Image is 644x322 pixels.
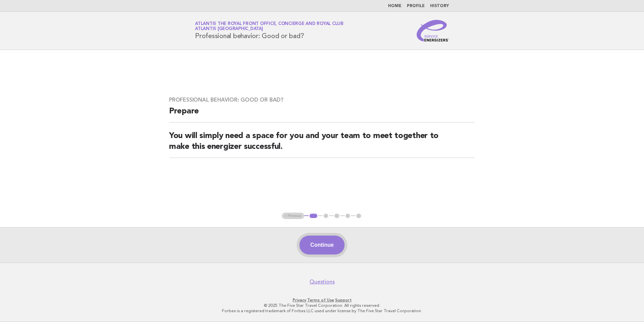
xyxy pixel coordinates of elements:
[430,4,449,8] a: History
[299,236,344,254] button: Continue
[116,308,528,314] p: Forbes is a registered trademark of Forbes LLC used under license by The Five Star Travel Corpora...
[307,298,334,302] a: Terms of Use
[293,298,306,302] a: Privacy
[116,303,528,308] p: © 2025 The Five Star Travel Corporation. All rights reserved.
[310,278,335,285] a: Questions
[169,131,475,158] h2: You will simply need a space for you and your team to meet together to make this energizer succes...
[407,4,425,8] a: Profile
[195,27,263,31] span: Atlantis [GEOGRAPHIC_DATA]
[169,97,475,103] h3: Professional behavior: Good or bad?
[335,298,352,302] a: Support
[309,213,318,219] button: 1
[195,22,344,31] a: Atlantis The Royal Front Office, Concierge and Royal ClubAtlantis [GEOGRAPHIC_DATA]
[169,106,475,123] h2: Prepare
[116,297,528,303] p: · ·
[417,20,449,42] img: Service Energizers
[195,22,344,39] h1: Professional behavior: Good or bad?
[388,4,401,8] a: Home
